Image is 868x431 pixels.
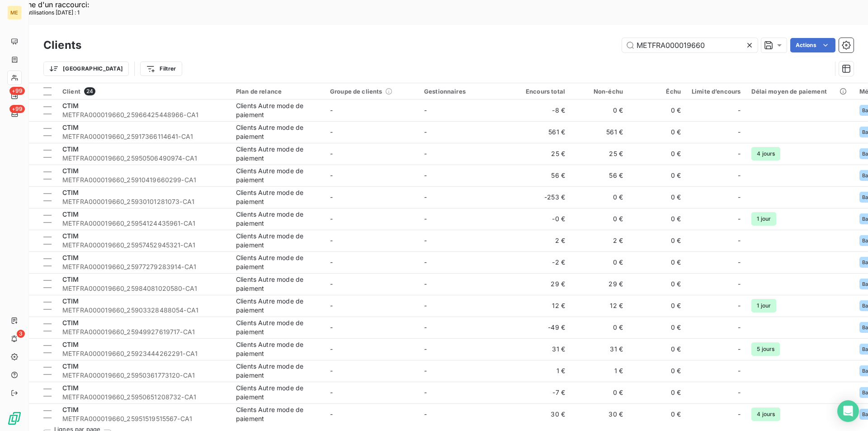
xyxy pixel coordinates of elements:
[738,345,741,354] span: -
[513,143,571,165] td: 25 €
[330,323,333,331] span: -
[236,297,319,315] div: Clients Autre mode de paiement
[424,280,427,288] span: -
[424,171,427,179] span: -
[424,237,427,244] span: -
[571,121,628,143] td: 561 €
[424,367,427,374] span: -
[236,88,319,95] div: Plan de relance
[571,208,628,230] td: 0 €
[738,214,741,223] span: -
[837,400,859,422] div: Open Intercom Messenger
[62,241,225,250] span: METFRA000019660_25957452945321-CA1
[62,284,225,293] span: METFRA000019660_25984081020580-CA1
[571,338,628,360] td: 31 €
[571,403,628,425] td: 30 €
[330,128,333,136] span: -
[62,210,79,218] span: CTIM
[330,88,382,95] span: Groupe de clients
[140,62,182,76] button: Filtrer
[628,230,686,251] td: 0 €
[628,208,686,230] td: 0 €
[571,273,628,295] td: 29 €
[62,145,79,153] span: CTIM
[62,362,79,370] span: CTIM
[571,295,628,317] td: 12 €
[424,323,427,331] span: -
[576,88,623,95] div: Non-échu
[62,262,225,271] span: METFRA000019660_25977279283914-CA1
[571,360,628,382] td: 1 €
[571,317,628,338] td: 0 €
[628,295,686,317] td: 0 €
[236,166,319,185] div: Clients Autre mode de paiement
[628,403,686,425] td: 0 €
[513,165,571,186] td: 56 €
[513,251,571,273] td: -2 €
[518,88,565,95] div: Encours total
[571,186,628,208] td: 0 €
[62,254,79,261] span: CTIM
[628,251,686,273] td: 0 €
[9,105,25,113] span: +99
[790,38,835,52] button: Actions
[62,175,225,185] span: METFRA000019660_25910419660299-CA1
[738,171,741,180] span: -
[628,165,686,186] td: 0 €
[424,258,427,266] span: -
[236,123,319,141] div: Clients Autre mode de paiement
[751,88,848,95] div: Délai moyen de paiement
[62,110,225,119] span: METFRA000019660_25966425448966-CA1
[628,121,686,143] td: 0 €
[628,273,686,295] td: 0 €
[330,150,333,157] span: -
[62,88,80,95] span: Client
[751,212,776,226] span: 1 jour
[62,414,225,423] span: METFRA000019660_25951519515567-CA1
[738,106,741,115] span: -
[571,230,628,251] td: 2 €
[424,88,507,95] div: Gestionnaires
[513,317,571,338] td: -49 €
[330,367,333,374] span: -
[738,279,741,289] span: -
[424,388,427,396] span: -
[513,99,571,121] td: -8 €
[330,215,333,223] span: -
[330,193,333,201] span: -
[738,149,741,158] span: -
[628,338,686,360] td: 0 €
[513,360,571,382] td: 1 €
[236,340,319,358] div: Clients Autre mode de paiement
[330,237,333,244] span: -
[62,384,79,392] span: CTIM
[236,405,319,423] div: Clients Autre mode de paiement
[62,232,79,240] span: CTIM
[17,330,25,338] span: 3
[330,258,333,266] span: -
[513,273,571,295] td: 29 €
[738,323,741,332] span: -
[738,388,741,397] span: -
[9,87,25,95] span: +99
[622,38,758,52] input: Rechercher
[751,299,776,313] span: 1 jour
[43,37,81,53] h3: Clients
[62,219,225,228] span: METFRA000019660_25954124435961-CA1
[62,154,225,163] span: METFRA000019660_25950506490974-CA1
[738,366,741,375] span: -
[236,210,319,228] div: Clients Autre mode de paiement
[62,297,79,305] span: CTIM
[751,407,780,421] span: 4 jours
[62,275,79,283] span: CTIM
[236,145,319,163] div: Clients Autre mode de paiement
[43,62,129,76] button: [GEOGRAPHIC_DATA]
[628,99,686,121] td: 0 €
[62,393,225,402] span: METFRA000019660_25950651208732-CA1
[330,345,333,353] span: -
[513,403,571,425] td: 30 €
[751,342,780,356] span: 5 jours
[571,382,628,403] td: 0 €
[62,132,225,141] span: METFRA000019660_25917366114641-CA1
[738,301,741,310] span: -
